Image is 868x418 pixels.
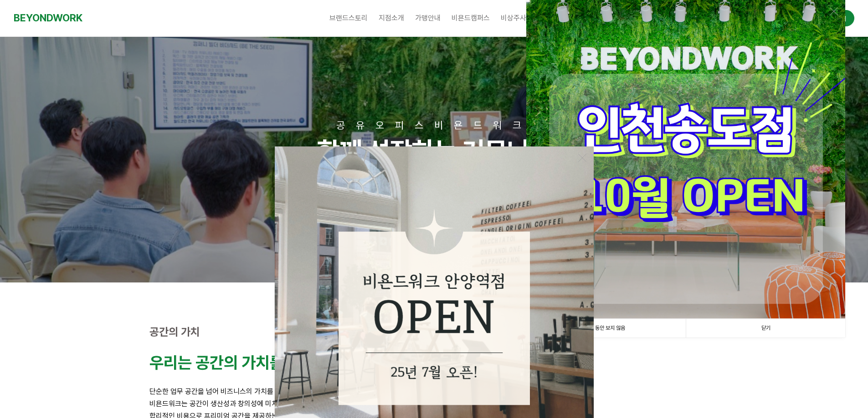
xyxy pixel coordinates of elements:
[379,14,404,22] span: 지점소개
[415,14,441,22] span: 가맹안내
[149,398,719,410] p: 비욘드워크는 공간이 생산성과 창의성에 미치는 영향을 잘 알고 있습니다.
[452,14,490,22] span: 비욘드캠퍼스
[149,325,200,338] strong: 공간의 가치
[410,7,446,30] a: 가맹안내
[501,14,539,22] span: 비상주사무실
[495,7,544,30] a: 비상주사무실
[14,10,82,26] a: BEYONDWORK
[686,319,845,337] a: 닫기
[149,353,348,373] strong: 우리는 공간의 가치를 높입니다.
[329,14,368,22] span: 브랜드스토리
[324,7,373,30] a: 브랜드스토리
[149,385,719,398] p: 단순한 업무 공간을 넘어 비즈니스의 가치를 높이는 영감의 공간을 만듭니다.
[373,7,410,30] a: 지점소개
[526,319,686,337] a: 1일 동안 보지 않음
[446,7,495,30] a: 비욘드캠퍼스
